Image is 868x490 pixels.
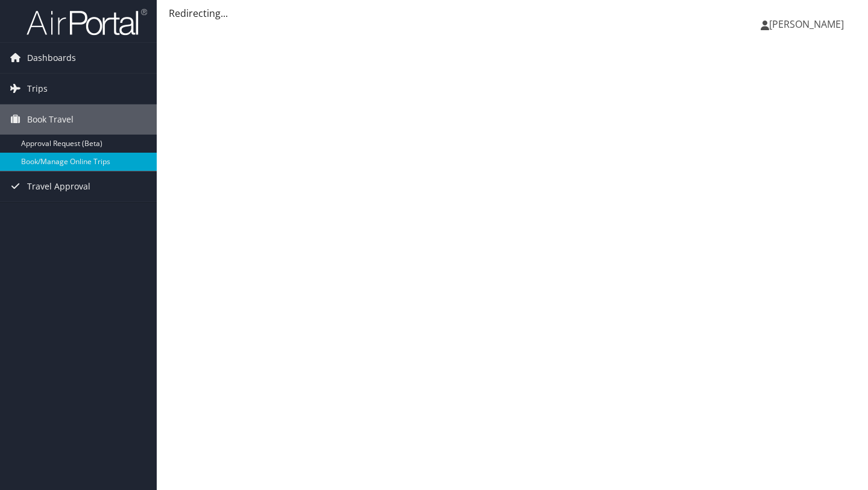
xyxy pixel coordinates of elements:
[761,6,856,42] a: [PERSON_NAME]
[769,17,844,31] span: [PERSON_NAME]
[27,104,74,135] span: Book Travel
[27,171,90,202] span: Travel Approval
[27,8,147,36] img: airportal-logo.png
[27,74,48,104] span: Trips
[27,43,76,73] span: Dashboards
[169,6,856,21] div: Redirecting...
